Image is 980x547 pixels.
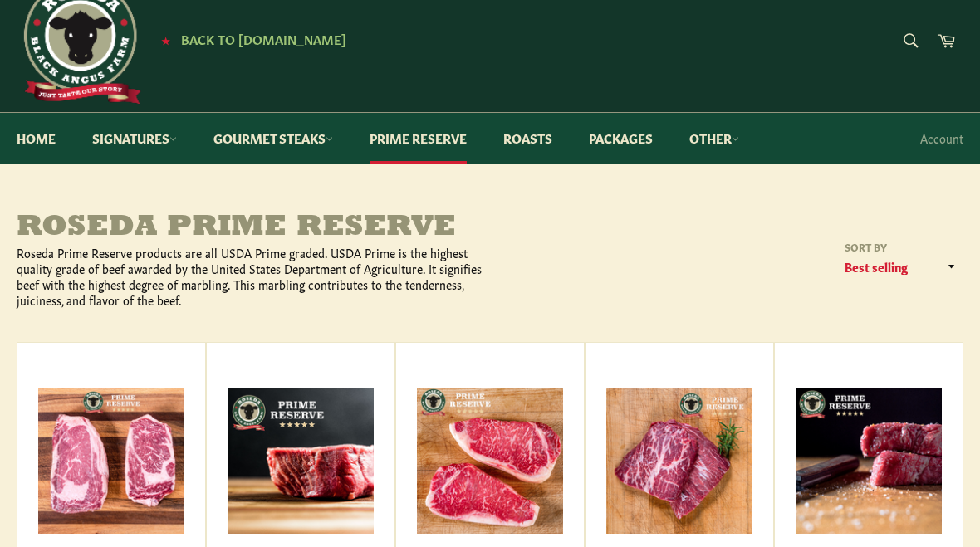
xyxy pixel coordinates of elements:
[38,388,184,535] img: Prime Reserve Boneless Ribeye (Delmonico)
[353,114,483,164] a: Prime Reserve
[197,114,350,164] a: Gourmet Steaks
[796,388,942,535] img: Prime Reserve Sirloin
[76,114,194,164] a: Signatures
[17,212,490,246] h1: Roseda Prime Reserve
[912,115,972,164] a: Account
[181,31,346,48] span: Back to [DOMAIN_NAME]
[161,34,170,47] span: ★
[153,34,346,47] a: ★ Back to [DOMAIN_NAME]
[417,388,563,535] img: Prime Reserve New York Strip
[673,114,756,164] a: Other
[17,246,490,310] p: Roseda Prime Reserve products are all USDA Prime graded. USDA Prime is the highest quality grade ...
[487,114,569,164] a: Roasts
[839,241,963,255] label: Sort by
[228,388,374,535] img: Prime Reserve Filet Mignon
[606,388,752,535] img: Prime Reserve Flat Iron Steak
[572,114,669,164] a: Packages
